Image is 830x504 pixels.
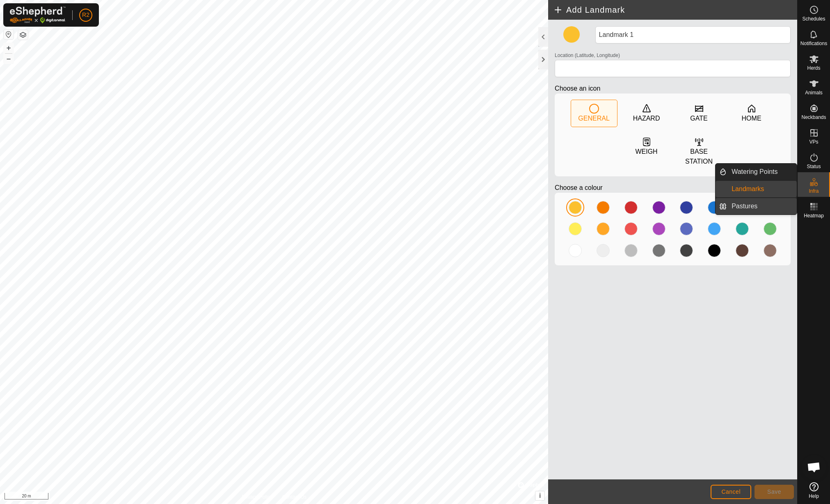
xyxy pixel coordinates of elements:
button: Cancel [711,485,751,499]
button: Map Layers [18,30,28,40]
span: Neckbands [801,115,826,120]
span: Watering Points [732,167,777,177]
span: R2 [82,11,89,19]
span: i [539,492,541,499]
span: Schedules [802,16,825,21]
a: Help [798,479,830,502]
button: i [535,491,544,500]
a: Watering Points [727,164,797,180]
span: Status [807,164,821,169]
span: Heatmap [804,213,824,218]
span: VPs [809,139,818,144]
div: BASE STATION [676,147,722,166]
span: Landmarks [732,184,764,194]
div: WEIGH [635,147,657,157]
a: Privacy Policy [242,493,272,501]
h2: Add Landmark [553,5,797,15]
li: Watering Points [716,164,797,180]
span: Herds [807,66,820,71]
div: GATE [690,114,707,123]
span: Pastures [732,201,757,211]
p: Choose a colour [555,183,791,193]
div: HAZARD [633,114,660,123]
p: Choose an icon [555,84,791,94]
label: Location (Latitude, Longitude) [555,52,620,59]
a: Landmarks [727,181,797,197]
a: Pastures [727,198,797,214]
button: + [4,43,14,53]
div: HOME [742,114,761,123]
a: Contact Us [282,493,306,501]
span: Help [809,494,819,499]
button: Reset Map [4,30,14,39]
li: Landmarks [716,181,797,197]
button: Save [755,485,794,499]
img: Gallagher Logo [10,7,66,23]
span: Cancel [721,488,741,495]
span: Animals [805,90,823,95]
div: Aprire la chat [802,455,826,479]
div: GENERAL [578,114,609,123]
button: – [4,54,14,64]
li: Pastures [716,198,797,214]
span: Infra [809,189,819,194]
span: Notifications [800,41,827,46]
span: Save [767,488,781,495]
